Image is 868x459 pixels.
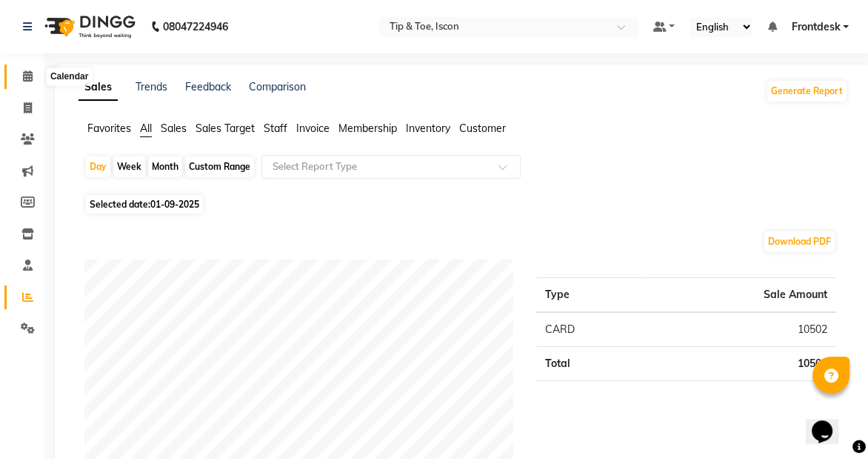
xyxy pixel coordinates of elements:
div: Week [113,156,145,177]
div: Month [148,156,182,177]
td: Total [536,347,647,381]
div: Calendar [47,68,92,86]
a: Feedback [185,80,231,93]
th: Type [536,278,647,313]
a: Trends [136,80,167,93]
span: Inventory [406,122,450,135]
div: Custom Range [185,156,254,177]
span: Membership [338,122,397,135]
td: CARD [536,312,647,347]
a: Comparison [249,80,306,93]
span: Sales Target [196,122,255,135]
div: Day [86,156,110,177]
span: Staff [264,122,287,135]
b: 08047224946 [163,6,228,47]
iframe: chat widget [806,400,853,444]
td: 10502 [647,312,836,347]
button: Generate Report [767,81,847,102]
img: logo [38,6,139,47]
span: 01-09-2025 [150,199,199,210]
span: Invoice [296,122,330,135]
button: Download PDF [764,231,835,252]
span: Frontdesk [791,19,840,35]
th: Sale Amount [647,278,836,313]
span: Selected date: [86,195,203,214]
td: 10502 [647,347,836,381]
span: Sales [161,122,187,135]
span: Customer [459,122,506,135]
span: All [140,122,152,135]
span: Favorites [87,122,131,135]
